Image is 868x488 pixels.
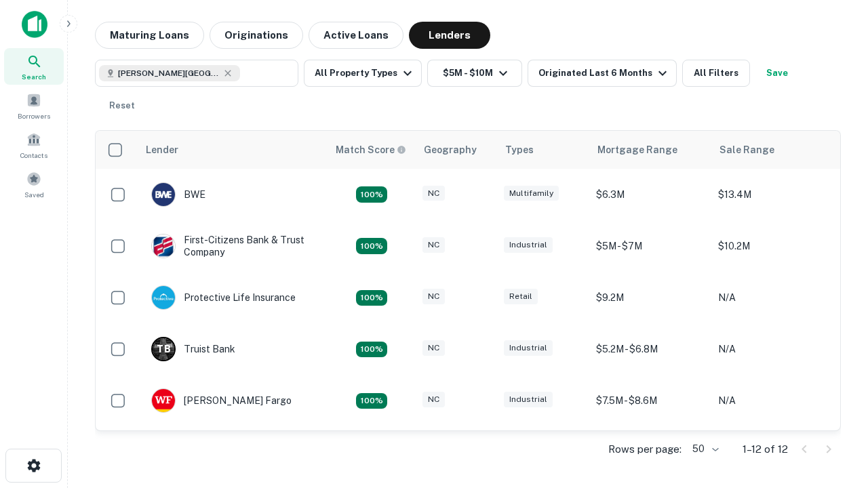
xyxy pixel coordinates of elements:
[424,142,477,158] div: Geography
[118,67,220,79] span: [PERSON_NAME][GEOGRAPHIC_DATA], [GEOGRAPHIC_DATA]
[356,290,387,306] div: Matching Properties: 2, hasApolloMatch: undefined
[409,22,490,49] button: Lenders
[597,142,677,158] div: Mortgage Range
[682,60,750,87] button: All Filters
[504,340,553,356] div: Industrial
[151,388,292,413] div: [PERSON_NAME] Fargo
[711,323,833,375] td: N/A
[309,22,403,49] button: Active Loans
[800,336,868,401] iframe: Chat Widget
[18,110,50,121] span: Borrowers
[151,234,314,258] div: First-citizens Bank & Trust Company
[497,131,589,169] th: Types
[138,131,328,169] th: Lender
[743,441,788,457] p: 1–12 of 12
[504,392,553,407] div: Industrial
[528,60,677,87] button: Originated Last 6 Months
[336,142,403,157] h6: Match Score
[20,150,47,161] span: Contacts
[711,220,833,272] td: $10.2M
[22,11,47,38] img: capitalize-icon.png
[504,237,553,253] div: Industrial
[100,92,144,119] button: Reset
[687,439,721,459] div: 50
[589,131,711,169] th: Mortgage Range
[608,441,682,457] p: Rows per page:
[328,131,416,169] th: Capitalize uses an advanced AI algorithm to match your search with the best lender. The match sco...
[356,342,387,358] div: Matching Properties: 3, hasApolloMatch: undefined
[589,169,711,220] td: $6.3M
[336,142,406,157] div: Capitalize uses an advanced AI algorithm to match your search with the best lender. The match sco...
[4,166,64,203] a: Saved
[4,48,64,85] a: Search
[356,393,387,409] div: Matching Properties: 2, hasApolloMatch: undefined
[589,375,711,426] td: $7.5M - $8.6M
[589,272,711,323] td: $9.2M
[711,426,833,478] td: N/A
[210,22,303,49] button: Originations
[24,189,44,200] span: Saved
[538,65,671,81] div: Originated Last 6 Months
[711,375,833,426] td: N/A
[504,186,559,201] div: Multifamily
[95,22,204,49] button: Maturing Loans
[422,237,445,253] div: NC
[422,392,445,407] div: NC
[711,272,833,323] td: N/A
[22,71,46,82] span: Search
[151,337,235,361] div: Truist Bank
[422,186,445,201] div: NC
[711,131,833,169] th: Sale Range
[304,60,422,87] button: All Property Types
[356,186,387,203] div: Matching Properties: 2, hasApolloMatch: undefined
[152,183,175,206] img: picture
[4,127,64,163] a: Contacts
[755,60,799,87] button: Save your search to get updates of matches that match your search criteria.
[505,142,534,158] div: Types
[157,342,170,357] p: T B
[146,142,178,158] div: Lender
[4,87,64,124] a: Borrowers
[151,182,205,207] div: BWE
[416,131,497,169] th: Geography
[589,323,711,375] td: $5.2M - $6.8M
[589,426,711,478] td: $8.8M
[504,289,538,304] div: Retail
[427,60,522,87] button: $5M - $10M
[719,142,774,158] div: Sale Range
[422,289,445,304] div: NC
[152,389,175,412] img: picture
[151,285,296,310] div: Protective Life Insurance
[356,238,387,254] div: Matching Properties: 2, hasApolloMatch: undefined
[589,220,711,272] td: $5M - $7M
[711,169,833,220] td: $13.4M
[422,340,445,356] div: NC
[152,286,175,309] img: picture
[152,235,175,258] img: picture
